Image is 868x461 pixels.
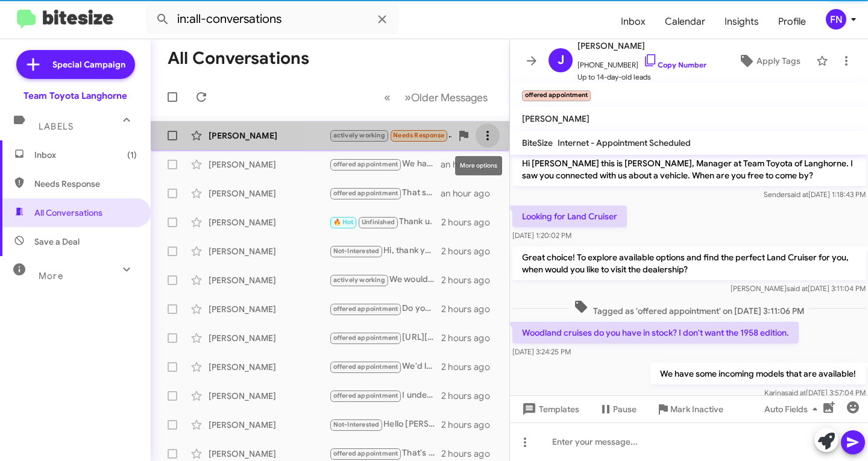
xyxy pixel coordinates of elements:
[333,276,385,284] span: actively working
[329,273,441,287] div: We would need both of you here to complete the deal and finalize everything. That sounds great th...
[333,392,398,400] span: offered appointment
[441,419,500,431] div: 2 hours ago
[512,231,571,240] span: [DATE] 1:20:02 PM
[329,128,451,142] div: I dont need to test drive i have had 5 of them. Im looking for new or used (2023 n up) platinum o...
[16,50,135,79] a: Special Campaign
[411,91,488,104] span: Older Messages
[329,447,441,460] div: That's completely fine! We can schedule an appointment for next week to discuss buying your vehic...
[441,245,500,257] div: 2 hours ago
[512,205,627,227] p: Looking for Land Cruiser
[209,274,329,286] div: [PERSON_NAME]
[377,85,398,110] button: Previous
[377,85,495,110] nav: Page navigation example
[522,90,591,101] small: offered appointment
[333,218,354,226] span: 🔥 Hot
[52,58,125,71] span: Special Campaign
[785,388,806,397] span: said at
[512,152,866,186] p: Hi [PERSON_NAME] this is [PERSON_NAME], Manager at Team Toyota of Langhorne. I saw you connected ...
[329,389,441,403] div: I understand you're looking for specific RAV4 models. We can help you find the right one. Please ...
[577,39,706,53] span: [PERSON_NAME]
[404,90,411,105] span: »
[764,388,866,397] span: Karina [DATE] 3:57:04 PM
[522,113,590,124] span: [PERSON_NAME]
[441,216,500,228] div: 2 hours ago
[569,299,809,317] span: Tagged as 'offered appointment' on [DATE] 3:11:06 PM
[333,131,385,139] span: actively working
[613,398,637,420] span: Pause
[329,302,441,316] div: Do you have some time [DATE] or [DATE] to stop by the dealership for more details/
[655,4,715,39] a: Calendar
[34,207,102,219] span: All Conversations
[146,5,399,34] input: Search
[34,178,137,190] span: Needs Response
[646,398,733,420] button: Mark Inactive
[209,158,329,171] div: [PERSON_NAME]
[39,271,63,281] span: More
[329,418,441,431] div: Hello [PERSON_NAME] the 1999 Corolla sold recently! Please let me know if another vehicle interes...
[787,284,808,293] span: said at
[577,71,706,83] span: Up to 14-day-old leads
[764,398,822,420] span: Auto Fields
[333,305,398,313] span: offered appointment
[441,361,500,373] div: 2 hours ago
[209,448,329,460] div: [PERSON_NAME]
[512,246,866,280] p: Great choice! To explore available options and find the perfect Land Cruiser for you, when would ...
[333,421,380,428] span: Not-Interested
[209,303,329,315] div: [PERSON_NAME]
[816,9,855,30] button: FN
[209,130,329,142] div: [PERSON_NAME]
[329,186,441,200] div: That sounds good! Just let me know when you find a time that works for you to come in! Looking fo...
[510,398,589,420] button: Templates
[611,4,655,39] a: Inbox
[209,332,329,344] div: [PERSON_NAME]
[455,156,502,175] div: More options
[329,157,441,171] div: We have some incoming models that are available!
[24,90,127,102] div: Team Toyota Langhorne
[39,121,74,132] span: Labels
[520,398,579,420] span: Templates
[209,390,329,402] div: [PERSON_NAME]
[362,218,395,226] span: Unfinished
[728,50,810,72] button: Apply Tags
[333,450,398,457] span: offered appointment
[34,149,137,161] span: Inbox
[441,274,500,286] div: 2 hours ago
[441,187,500,199] div: an hour ago
[329,360,441,374] div: We'd love to take a look at your Cruze and assess its value. How about scheduling an appointment ...
[755,398,832,420] button: Auto Fields
[441,303,500,315] div: 2 hours ago
[209,187,329,199] div: [PERSON_NAME]
[393,131,444,139] span: Needs Response
[209,216,329,228] div: [PERSON_NAME]
[209,361,329,373] div: [PERSON_NAME]
[441,390,500,402] div: 2 hours ago
[715,4,769,39] a: Insights
[168,49,309,68] h1: All Conversations
[650,363,866,384] p: We have some incoming models that are available!
[333,247,380,255] span: Not-Interested
[209,245,329,257] div: [PERSON_NAME]
[769,4,816,39] a: Profile
[558,51,564,70] span: J
[512,347,571,356] span: [DATE] 3:24:25 PM
[826,9,846,30] div: FN
[577,53,706,71] span: [PHONE_NUMBER]
[643,60,706,69] a: Copy Number
[764,190,866,199] span: Sender [DATE] 1:18:43 PM
[522,137,553,148] span: BiteSize
[34,236,80,248] span: Save a Deal
[127,149,137,161] span: (1)
[397,85,495,110] button: Next
[384,90,391,105] span: «
[670,398,723,420] span: Mark Inactive
[787,190,808,199] span: said at
[329,244,441,258] div: Hi, thank you for reaching out to me. I just purchased a Sienna.
[333,160,398,168] span: offered appointment
[209,419,329,431] div: [PERSON_NAME]
[441,448,500,460] div: 2 hours ago
[329,215,441,229] div: Thank u.
[441,158,500,171] div: an hour ago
